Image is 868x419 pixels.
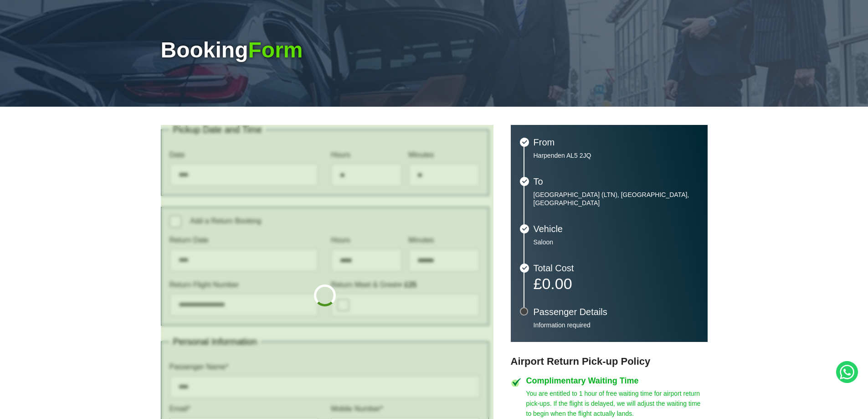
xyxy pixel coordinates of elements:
[511,356,708,367] h3: Airport Return Pick-up Policy
[534,138,699,147] h3: From
[534,151,699,160] p: Harpenden AL5 2JQ
[534,307,699,316] h3: Passenger Details
[248,38,303,62] span: Form
[534,238,699,246] p: Saloon
[534,277,699,290] p: £
[526,388,708,419] p: You are entitled to 1 hour of free waiting time for airport return pick-ups. If the flight is del...
[542,275,572,292] span: 0.00
[534,191,699,207] p: [GEOGRAPHIC_DATA] (LTN), [GEOGRAPHIC_DATA], [GEOGRAPHIC_DATA]
[534,321,699,329] p: Information required
[526,377,708,385] h4: Complimentary Waiting Time
[161,39,708,61] h1: Booking
[534,224,699,233] h3: Vehicle
[534,264,699,273] h3: Total Cost
[534,177,699,186] h3: To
